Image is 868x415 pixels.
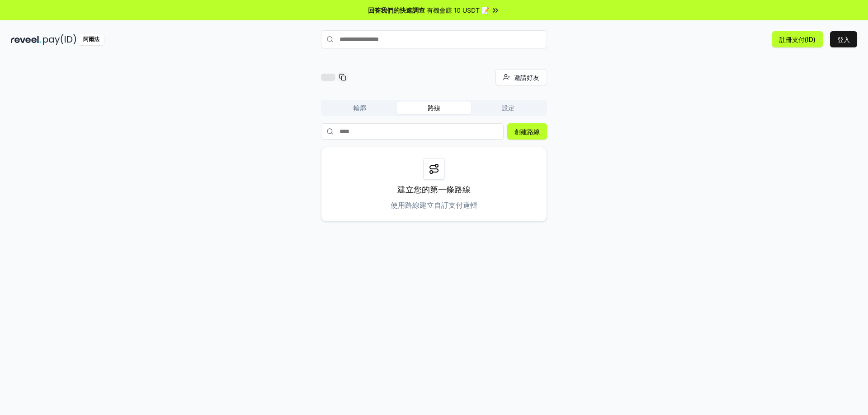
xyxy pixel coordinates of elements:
font: 路線 [428,104,440,112]
font: 使用路線建立自訂支付邏輯 [391,201,477,210]
font: 有機會賺 10 USDT 📝 [427,6,489,14]
button: 登入 [830,31,857,47]
font: 設定 [502,104,514,112]
font: 註冊支付(ID) [779,36,816,43]
font: 阿爾法 [83,36,99,42]
img: 揭露黑暗 [11,34,41,45]
font: 創建路線 [514,128,540,135]
font: 回答我們的快速調查 [368,6,425,14]
img: 付款編號 [43,34,76,45]
font: 登入 [837,36,850,43]
font: 邀請好友 [514,74,539,81]
button: 創建路線 [507,123,547,140]
button: 註冊支付(ID) [772,31,823,47]
button: 邀請好友 [495,69,547,85]
font: 輪廓 [354,104,366,112]
font: 建立您的第一條路線 [397,185,471,194]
